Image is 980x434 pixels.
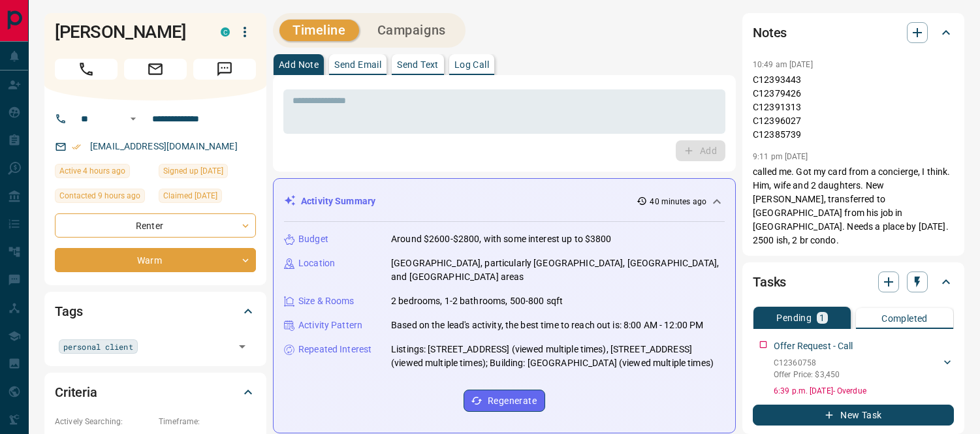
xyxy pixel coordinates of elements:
[163,164,223,178] span: Signed up [DATE]
[55,59,118,80] span: Call
[55,189,152,207] div: Thu Sep 11 2025
[774,357,840,369] p: C12360758
[159,164,256,182] div: Thu Sep 04 2025
[753,165,954,247] p: called me. Got my card from a concierge, I think. Him, wife and 2 daughters. New [PERSON_NAME], t...
[774,354,954,383] div: C12360758Offer Price: $3,450
[284,189,725,213] div: Activity Summary40 minutes ago
[753,17,954,48] div: Notes
[391,256,725,284] p: [GEOGRAPHIC_DATA], particularly [GEOGRAPHIC_DATA], [GEOGRAPHIC_DATA], and [GEOGRAPHIC_DATA] areas
[63,340,133,353] span: personal client
[279,60,319,69] p: Add Note
[55,22,201,42] h1: [PERSON_NAME]
[221,27,230,37] div: condos.ca
[55,164,152,182] div: Thu Sep 11 2025
[391,232,612,246] p: Around $2600-$2800, with some interest up to $3800
[55,213,256,238] div: Renter
[233,337,251,356] button: Open
[55,296,256,327] div: Tags
[159,416,256,427] p: Timeframe:
[819,313,825,322] p: 1
[298,343,371,356] p: Repeated Interest
[163,189,217,202] span: Claimed [DATE]
[397,60,439,69] p: Send Text
[193,59,256,80] span: Message
[776,313,812,322] p: Pending
[391,318,703,332] p: Based on the lead's activity, the best time to reach out is: 8:00 AM - 12:00 PM
[774,369,840,380] p: Offer Price: $3,450
[298,232,328,246] p: Budget
[774,385,954,397] p: 6:39 p.m. [DATE] - Overdue
[391,343,725,370] p: Listings: [STREET_ADDRESS] (viewed multiple times), [STREET_ADDRESS] (viewed multiple times); Bui...
[55,248,256,272] div: Warm
[298,256,335,270] p: Location
[72,142,81,151] svg: Email Verified
[753,266,954,298] div: Tasks
[159,189,256,207] div: Thu Sep 04 2025
[391,294,563,308] p: 2 bedrooms, 1-2 bathrooms, 500-800 sqft
[90,141,238,151] a: [EMAIL_ADDRESS][DOMAIN_NAME]
[301,194,375,208] p: Activity Summary
[55,416,152,427] p: Actively Searching:
[753,271,786,292] h2: Tasks
[464,390,545,412] button: Regenerate
[650,196,706,208] p: 40 minutes ago
[55,377,256,408] div: Criteria
[59,189,140,202] span: Contacted 9 hours ago
[298,294,355,308] p: Size & Rooms
[124,59,187,80] span: Email
[125,111,141,127] button: Open
[55,301,82,322] h2: Tags
[364,20,459,41] button: Campaigns
[298,318,362,332] p: Activity Pattern
[55,382,97,403] h2: Criteria
[334,60,381,69] p: Send Email
[753,152,808,161] p: 9:11 pm [DATE]
[59,164,125,178] span: Active 4 hours ago
[881,314,928,323] p: Completed
[753,22,787,43] h2: Notes
[753,60,813,69] p: 10:49 am [DATE]
[454,60,489,69] p: Log Call
[279,20,359,41] button: Timeline
[753,405,954,426] button: New Task
[753,73,954,142] p: C12393443 C12379426 C12391313 C12396027 C12385739
[774,339,853,353] p: Offer Request - Call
